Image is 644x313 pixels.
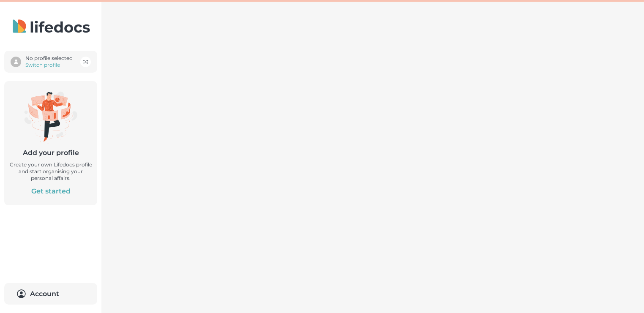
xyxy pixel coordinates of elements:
button: Get started [19,182,83,201]
p: No profile selected [25,55,73,62]
button: No profile selectedSwitch profile [4,51,97,73]
button: Account [4,283,97,305]
h5: Add your profile [23,149,79,157]
p: Create your own Lifedocs profile and start organising your personal affairs. [8,161,93,182]
p: Switch profile [25,62,73,68]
